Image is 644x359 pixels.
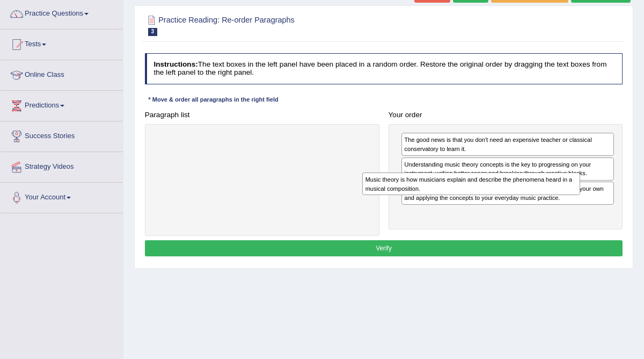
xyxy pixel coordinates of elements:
[153,60,197,68] b: Instructions:
[145,53,623,84] h4: The text boxes in the left panel have been placed in a random order. Restore the original order b...
[145,13,441,36] h2: Practice Reading: Re-order Paragraphs
[1,91,123,118] a: Predictions
[1,30,123,56] a: Tests
[401,133,614,156] div: The good news is that you don't need an expensive teacher or classical conservatory to learn it.
[148,28,158,36] span: 3
[1,60,123,87] a: Online Class
[145,240,623,256] button: Verify
[145,111,379,119] h4: Paragraph list
[389,111,623,119] h4: Your order
[1,121,123,148] a: Success Stories
[362,173,580,195] div: Music theory is how musicians explain and describe the phenomena heard in a musical composition.
[145,96,282,105] div: * Move & order all paragraphs in the right field
[1,183,123,210] a: Your Account
[1,152,123,179] a: Strategy Videos
[401,157,614,181] div: Understanding music theory concepts is the key to progressing on your instrument, writing better ...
